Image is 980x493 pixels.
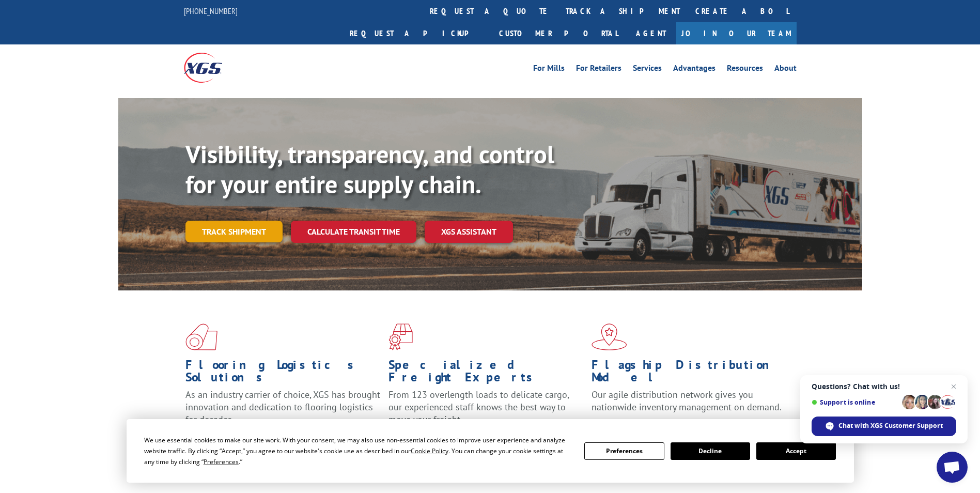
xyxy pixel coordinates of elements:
[533,64,565,75] a: For Mills
[576,64,621,75] a: For Retailers
[812,417,956,436] div: Chat with XGS Customer Support
[184,6,238,16] a: [PHONE_NUMBER]
[388,359,584,389] h1: Specialized Freight Experts
[756,442,836,460] button: Accept
[204,457,239,466] span: Preferences
[592,389,782,413] span: Our agile distribution network gives you nationwide inventory management on demand.
[592,359,787,389] h1: Flagship Distribution Model
[388,389,584,435] p: From 123 overlength loads to delicate cargo, our experienced staff knows the best way to move you...
[291,221,416,243] a: Calculate transit time
[947,380,960,393] span: Close chat
[127,419,854,483] div: Cookie Consent Prompt
[633,64,662,75] a: Services
[676,22,797,44] a: Join Our Team
[185,359,381,389] h1: Flooring Logistics Solutions
[425,221,513,243] a: XGS ASSISTANT
[185,323,217,350] img: xgs-icon-total-supply-chain-intelligence-red
[411,446,448,455] span: Cookie Policy
[592,323,627,350] img: xgs-icon-flagship-distribution-model-red
[937,452,968,483] div: Open chat
[812,398,898,406] span: Support is online
[491,22,626,44] a: Customer Portal
[144,435,572,467] div: We use essential cookies to make our site work. With your consent, we may also use non-essential ...
[838,421,943,430] span: Chat with XGS Customer Support
[727,64,763,75] a: Resources
[673,64,715,75] a: Advantages
[185,389,380,425] span: As an industry carrier of choice, XGS has brought innovation and dedication to flooring logistics...
[388,323,413,350] img: xgs-icon-focused-on-flooring-red
[185,221,283,242] a: Track shipment
[584,442,664,460] button: Preferences
[185,138,554,200] b: Visibility, transparency, and control for your entire supply chain.
[812,382,956,391] span: Questions? Chat with us!
[626,22,676,44] a: Agent
[342,22,491,44] a: Request a pickup
[671,442,750,460] button: Decline
[774,64,797,75] a: About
